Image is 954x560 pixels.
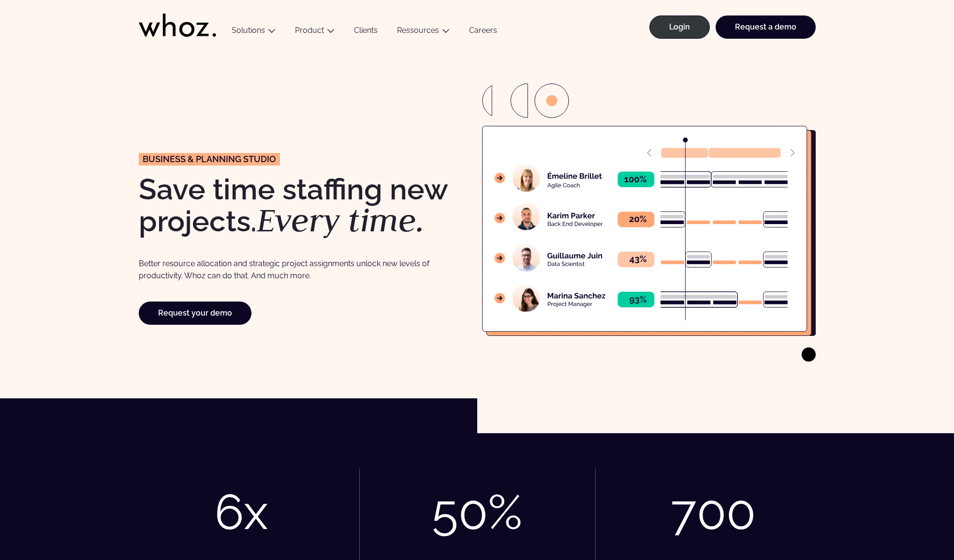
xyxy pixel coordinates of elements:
[547,172,602,179] g: Émeline Brillet
[488,484,522,540] div: %
[139,302,251,325] a: Request your demo
[649,15,710,39] a: Login
[139,175,472,237] h1: ave time staffing new projects.
[548,262,585,266] g: Data Scientist
[285,26,344,39] button: Product
[890,496,940,546] iframe: Chatbot
[387,26,459,39] button: Ressources
[344,26,387,39] a: Clients
[716,15,816,39] a: Request a demo
[257,198,425,241] em: Every time.
[139,257,439,282] p: Better resource allocation and strategic project assignments unlock new levels of productivity. W...
[548,302,592,307] g: Project Manager
[671,484,756,540] div: 700
[295,26,324,35] a: Product
[547,183,580,188] g: Agile Coach
[215,484,244,540] div: 6
[459,26,507,39] a: Careers
[397,26,439,35] a: Ressources
[547,293,605,299] g: Marina Sanchez
[432,484,488,540] div: 50
[547,253,602,258] g: Guillaume Juin
[139,172,157,206] strong: S
[244,484,268,540] div: x
[548,222,602,227] g: Back End Developer
[143,155,276,164] span: Business & planning Studio
[222,26,285,39] button: Solutions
